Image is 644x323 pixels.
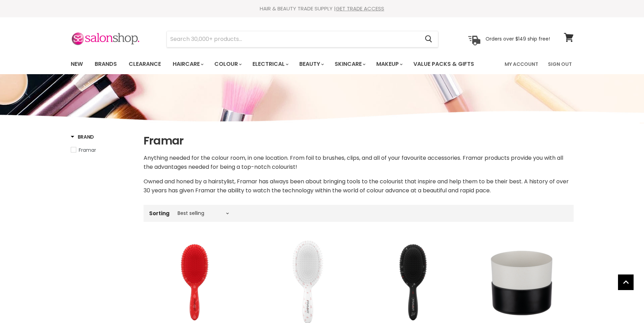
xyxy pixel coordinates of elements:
[71,146,135,154] a: Framar
[294,57,328,71] a: Beauty
[209,57,246,71] a: Colour
[123,57,166,71] a: Clearance
[66,54,490,74] ul: Main menu
[167,31,420,47] input: Search
[329,57,370,71] a: Skincare
[336,5,384,12] a: GET TRADE ACCESS
[66,57,88,71] a: New
[89,57,122,71] a: Brands
[544,57,576,71] a: Sign Out
[168,57,208,71] a: Haircare
[62,54,582,74] nav: Main
[71,133,94,140] h3: Brand
[144,177,574,195] p: Owned and honed by a hairstylist, Framar has always been about bringing tools to the colourist th...
[166,31,438,47] form: Product
[144,154,574,172] p: Anything needed for the colour room, in one location. From foil to brushes, clips, and all of you...
[408,57,479,71] a: Value Packs & Gifts
[149,210,170,216] label: Sorting
[247,57,293,71] a: Electrical
[500,57,542,71] a: My Account
[144,133,574,148] h1: Framar
[79,147,96,154] span: Framar
[371,57,407,71] a: Makeup
[62,5,582,12] div: HAIR & BEAUTY TRADE SUPPLY |
[486,36,550,42] p: Orders over $149 ship free!
[420,31,438,47] button: Search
